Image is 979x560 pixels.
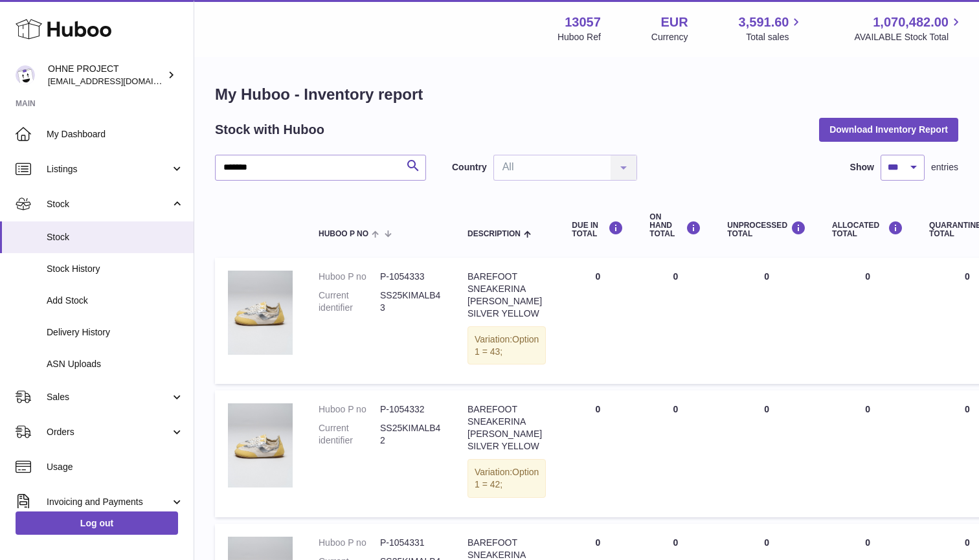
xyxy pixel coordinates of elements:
a: 1,070,482.00 AVAILABLE Stock Total [854,14,963,43]
span: Stock History [47,263,184,275]
div: Variation: [467,459,546,498]
span: 0 [965,271,970,282]
dd: P-1054333 [380,271,442,283]
span: Sales [47,391,170,403]
img: product image [228,271,293,355]
div: DUE IN TOTAL [572,221,624,238]
dd: P-1054331 [380,537,442,549]
div: Huboo Ref [557,31,601,43]
div: Variation: [467,326,546,365]
dt: Huboo P no [319,403,380,416]
div: UNPROCESSED Total [727,221,806,238]
dt: Current identifier [319,422,380,447]
dd: P-1054332 [380,403,442,416]
span: 3,591.60 [739,14,789,31]
span: [EMAIL_ADDRESS][DOMAIN_NAME] [48,76,190,86]
h2: Stock with Huboo [215,121,324,139]
span: Listings [47,163,170,175]
span: Option 1 = 42; [475,467,539,489]
span: Huboo P no [319,230,368,238]
div: ON HAND Total [649,213,701,239]
span: Add Stock [47,295,184,307]
td: 0 [819,390,916,517]
dt: Current identifier [319,289,380,314]
a: Log out [16,511,178,535]
td: 0 [714,258,819,384]
div: BAREFOOT SNEAKERINA [PERSON_NAME] SILVER YELLOW [467,271,546,320]
strong: EUR [660,14,688,31]
div: BAREFOOT SNEAKERINA [PERSON_NAME] SILVER YELLOW [467,403,546,453]
span: Option 1 = 43; [475,334,539,357]
span: 0 [965,537,970,548]
h1: My Huboo - Inventory report [215,84,958,105]
span: Orders [47,426,170,438]
div: Currency [651,31,688,43]
div: OHNE PROJECT [48,63,164,87]
span: Description [467,230,521,238]
td: 0 [559,258,636,384]
span: Delivery History [47,326,184,339]
td: 0 [819,258,916,384]
button: Download Inventory Report [819,118,958,141]
span: 0 [965,404,970,414]
span: AVAILABLE Stock Total [854,31,963,43]
dd: SS25KIMALB42 [380,422,442,447]
label: Show [850,161,874,174]
img: support@ohneproject.com [16,65,35,85]
span: Invoicing and Payments [47,496,170,508]
strong: 13057 [565,14,601,31]
div: ALLOCATED Total [832,221,903,238]
span: 1,070,482.00 [873,14,949,31]
dt: Huboo P no [319,271,380,283]
span: Usage [47,461,184,473]
td: 0 [559,390,636,517]
span: Total sales [746,31,804,43]
span: ASN Uploads [47,358,184,370]
td: 0 [636,258,714,384]
td: 0 [636,390,714,517]
span: Stock [47,231,184,243]
label: Country [452,161,487,174]
span: Stock [47,198,170,210]
dt: Huboo P no [319,537,380,549]
span: entries [931,161,958,174]
span: My Dashboard [47,128,184,140]
a: 3,591.60 Total sales [739,14,804,43]
dd: SS25KIMALB43 [380,289,442,314]
td: 0 [714,390,819,517]
img: product image [228,403,293,487]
